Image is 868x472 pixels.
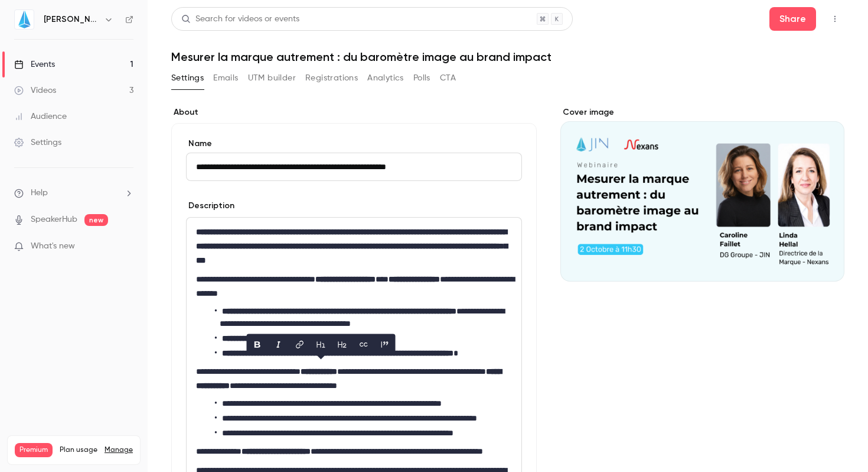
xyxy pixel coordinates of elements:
button: Analytics [367,69,404,88]
span: Plan usage [60,445,97,455]
div: Audience [14,111,67,122]
label: Name [186,138,522,150]
img: JIN [15,10,34,29]
a: Manage [105,445,133,455]
h6: [PERSON_NAME] [44,14,99,25]
div: Videos [14,85,56,96]
span: new [84,214,108,226]
button: UTM builder [248,69,296,88]
button: link [291,335,309,354]
span: Help [31,187,48,199]
section: Cover image [560,106,844,282]
li: help-dropdown-opener [14,187,133,199]
button: Emails [213,69,238,88]
div: Search for videos or events [181,13,299,25]
button: italic [269,335,288,354]
button: CTA [440,69,456,88]
label: Cover image [560,106,844,118]
span: Premium [15,443,53,457]
a: SpeakerHub [31,214,77,226]
span: What's new [31,240,75,253]
button: Settings [171,69,204,88]
button: Share [769,7,816,31]
div: Settings [14,137,61,148]
label: About [171,106,537,118]
h1: Mesurer la marque autrement : du baromètre image au brand impact [171,50,844,64]
div: Events [14,59,55,70]
button: bold [248,335,267,354]
button: blockquote [376,335,394,354]
button: Registrations [305,69,358,88]
label: Description [186,200,234,212]
button: Polls [413,69,430,88]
